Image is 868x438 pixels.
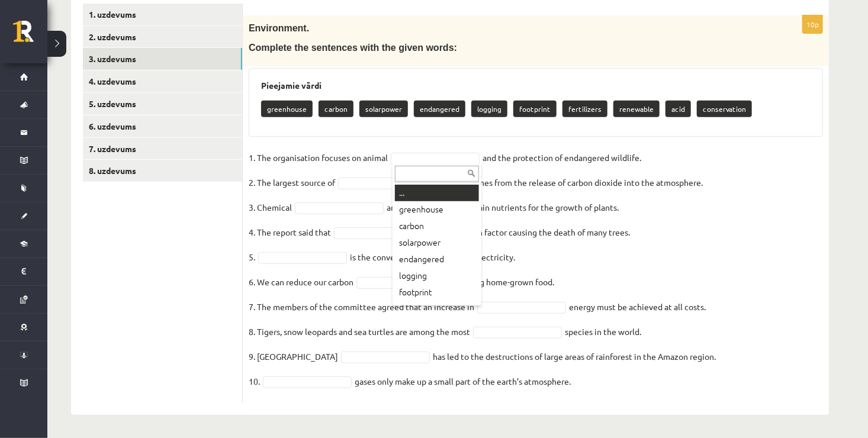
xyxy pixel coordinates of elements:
div: carbon [395,218,479,234]
div: ... [395,185,479,201]
div: solarpower [395,234,479,251]
div: endangered [395,251,479,268]
div: greenhouse [395,201,479,218]
div: footprint [395,284,479,301]
div: fertilizers [395,301,479,317]
div: logging [395,268,479,284]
